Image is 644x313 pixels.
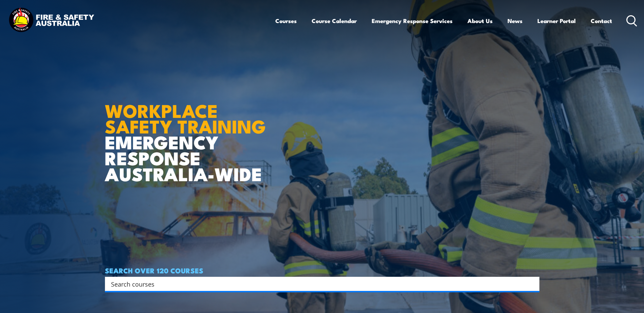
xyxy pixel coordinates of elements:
input: Search input [111,279,525,289]
a: Contact [591,12,612,30]
a: Courses [275,12,297,30]
a: About Us [467,12,493,30]
form: Search form [112,279,526,289]
button: Search magnifier button [528,279,537,289]
a: Learner Portal [537,12,576,30]
a: Emergency Response Services [372,12,453,30]
a: Course Calendar [312,12,357,30]
strong: WORKPLACE SAFETY TRAINING [105,96,266,140]
h1: EMERGENCY RESPONSE AUSTRALIA-WIDE [105,85,271,182]
h4: SEARCH OVER 120 COURSES [105,267,539,274]
a: News [508,12,522,30]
